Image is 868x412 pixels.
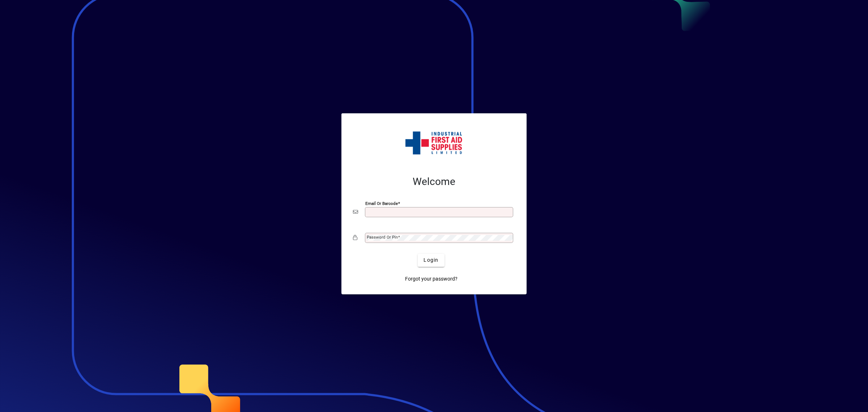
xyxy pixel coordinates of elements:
mat-label: Password or Pin [367,235,398,240]
span: Login [424,256,438,264]
button: Login [418,254,444,267]
span: Forgot your password? [405,275,458,283]
a: Forgot your password? [402,273,460,286]
mat-label: Email or Barcode [365,201,398,206]
h2: Welcome [353,176,515,188]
